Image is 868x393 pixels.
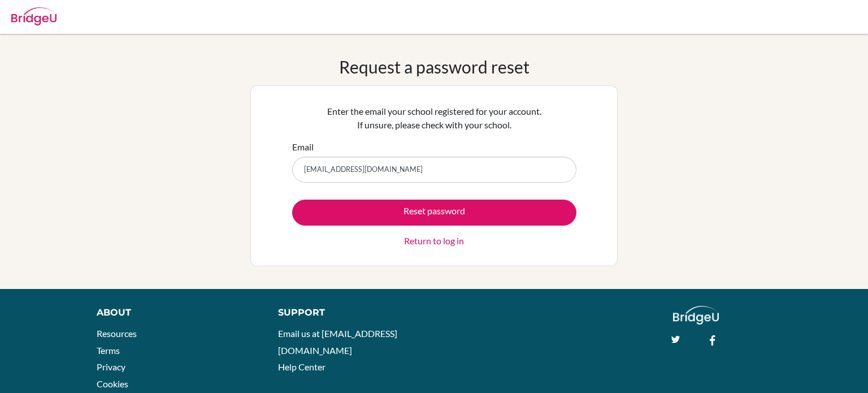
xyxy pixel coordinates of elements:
h1: Request a password reset [339,57,530,77]
a: Return to log in [404,234,464,248]
div: Support [278,306,422,319]
img: Bridge-U [11,7,57,25]
a: Cookies [97,378,128,389]
a: Terms [97,345,120,356]
label: Email [292,140,314,154]
img: logo_white@2x-f4f0deed5e89b7ecb1c2cc34c3e3d731f90f0f143d5ea2071677605dd97b5244.png [673,306,719,325]
a: Privacy [97,361,125,372]
a: Email us at [EMAIL_ADDRESS][DOMAIN_NAME] [278,328,397,356]
p: Enter the email your school registered for your account. If unsure, please check with your school. [292,105,576,132]
div: About [97,306,253,319]
button: Reset password [292,200,576,226]
a: Resources [97,328,137,339]
a: Help Center [278,361,325,372]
